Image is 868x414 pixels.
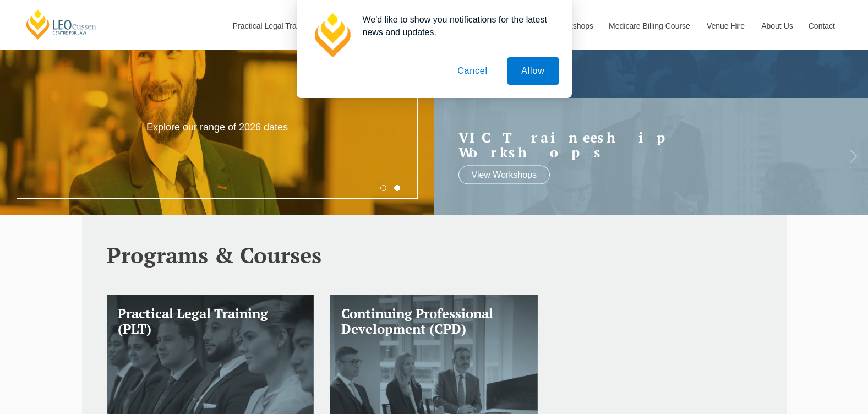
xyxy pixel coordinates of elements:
button: 1 [380,185,386,191]
h3: Practical Legal Training (PLT) [118,306,303,337]
p: Explore our range of 2026 dates [130,121,304,134]
button: Cancel [444,57,501,85]
div: We'd like to show you notifications for the latest news and updates. [354,13,559,39]
img: notification icon [310,13,354,57]
h2: Programs & Courses [107,243,762,267]
button: 2 [394,185,400,191]
h3: Continuing Professional Development (CPD) [341,306,527,337]
a: View Workshops [458,165,550,184]
a: VIC Traineeship Workshops [458,129,822,160]
button: Allow [507,57,558,85]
